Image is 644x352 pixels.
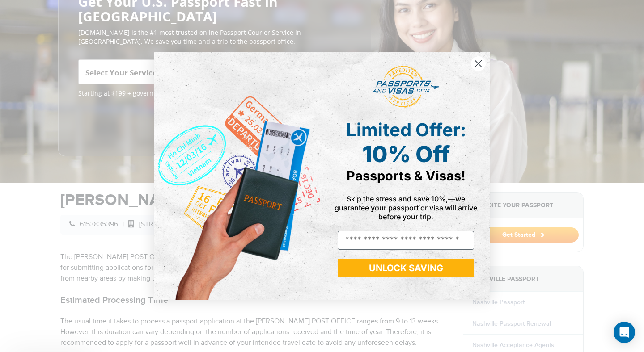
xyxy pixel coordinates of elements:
button: Close dialog [470,56,486,71]
button: UNLOCK SAVING [338,259,474,277]
span: 10% Off [362,141,450,168]
span: Skip the stress and save 10%,—we guarantee your passport or visa will arrive before your trip. [335,194,477,221]
img: passports and visas [373,66,440,108]
span: Limited Offer: [346,119,466,141]
div: Open Intercom Messenger [614,322,635,343]
img: de9cda0d-0715-46ca-9a25-073762a91ba7.png [154,52,322,299]
span: Passports & Visas! [347,168,466,184]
